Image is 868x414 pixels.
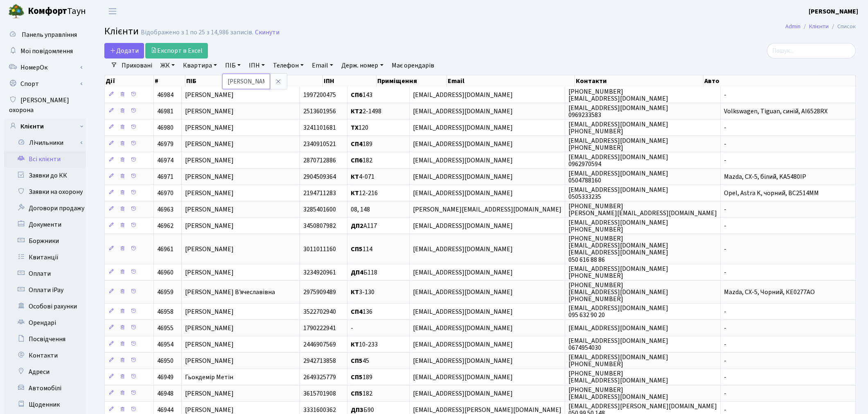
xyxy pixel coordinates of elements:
span: [EMAIL_ADDRESS][DOMAIN_NAME] [413,123,513,132]
span: [PERSON_NAME] [185,324,234,333]
span: [PHONE_NUMBER] [PERSON_NAME][EMAIL_ADDRESS][DOMAIN_NAME] [568,202,717,218]
span: [EMAIL_ADDRESS][DOMAIN_NAME] [413,90,513,99]
a: Квартира [180,59,220,72]
a: Спорт [4,76,86,92]
span: Opel, Astra K, чорний, BC2514MM [724,189,819,198]
a: Клієнти [809,22,829,31]
span: [EMAIL_ADDRESS][DOMAIN_NAME] [413,288,513,297]
span: 46980 [157,123,174,132]
span: [PHONE_NUMBER] [EMAIL_ADDRESS][DOMAIN_NAME] [EMAIL_ADDRESS][DOMAIN_NAME] 050 616 88 86 [568,234,668,264]
a: Скинути [255,29,280,36]
span: 189 [351,373,372,382]
span: 46960 [157,268,174,277]
span: [PERSON_NAME] [185,307,234,316]
span: [EMAIL_ADDRESS][DOMAIN_NAME] 0505333235 [568,185,668,201]
a: ПІБ [222,59,244,72]
span: [PERSON_NAME] [185,268,234,277]
span: [PERSON_NAME] [185,123,234,132]
span: 2904509364 [303,172,336,181]
span: 46948 [157,389,174,398]
span: [EMAIL_ADDRESS][DOMAIN_NAME] [413,156,513,165]
div: Відображено з 1 по 25 з 14,986 записів. [141,29,253,36]
span: 46970 [157,189,174,198]
span: [PERSON_NAME] [185,221,234,230]
a: Особові рахунки [4,298,86,315]
span: [PERSON_NAME] [185,205,234,214]
span: 182 [351,389,372,398]
span: 46955 [157,324,174,333]
span: Мої повідомлення [20,47,73,56]
a: Оплати [4,265,86,282]
span: - [724,340,726,349]
span: 3-130 [351,288,374,297]
span: Mazda, CX-5, Чорний, КЕ0277АО [724,288,815,297]
b: СП4 [351,307,363,316]
span: [EMAIL_ADDRESS][DOMAIN_NAME] [413,268,513,277]
b: КТ [351,172,359,181]
span: 45 [351,356,369,365]
span: [PHONE_NUMBER] [EMAIL_ADDRESS][DOMAIN_NAME] [568,385,668,401]
b: СП4 [351,139,363,148]
span: - [724,324,726,333]
a: Автомобілі [4,380,86,396]
span: 120 [351,123,368,132]
span: Додати [110,46,139,55]
span: [EMAIL_ADDRESS][DOMAIN_NAME] [413,172,513,181]
a: Держ. номер [338,59,386,72]
span: 46963 [157,205,174,214]
span: - [724,221,726,230]
th: ПІБ [185,75,322,87]
a: Документи [4,216,86,233]
span: - [724,245,726,254]
span: [PERSON_NAME] [185,340,234,349]
li: Список [829,22,856,31]
a: Договори продажу [4,200,86,216]
span: 143 [351,90,372,99]
span: 4-071 [351,172,374,181]
b: [PERSON_NAME] [809,7,858,16]
b: СП5 [351,373,363,382]
b: ДП4 [351,268,363,277]
span: [EMAIL_ADDRESS][DOMAIN_NAME] [PHONE_NUMBER] [568,264,668,280]
span: [EMAIL_ADDRESS][DOMAIN_NAME] [PHONE_NUMBER] [568,136,668,152]
th: ІПН [323,75,377,87]
span: [PERSON_NAME] [185,90,234,99]
span: 46971 [157,172,174,181]
b: ТХ [351,123,358,132]
input: Пошук... [767,43,856,59]
b: СП5 [351,356,363,365]
span: 2194711283 [303,189,336,198]
img: logo.png [8,3,25,20]
span: 46961 [157,245,174,254]
span: [PERSON_NAME][EMAIL_ADDRESS][DOMAIN_NAME] [413,205,561,214]
th: Авто [703,75,856,87]
b: КТ2 [351,107,363,116]
a: Додати [104,43,144,59]
a: Експорт в Excel [145,43,208,59]
a: Email [309,59,336,72]
span: [EMAIL_ADDRESS][DOMAIN_NAME] 0504788160 [568,169,668,185]
span: 46959 [157,288,174,297]
span: 3241101681 [303,123,336,132]
span: 136 [351,307,372,316]
a: Admin [785,22,800,31]
span: [EMAIL_ADDRESS][DOMAIN_NAME] [PHONE_NUMBER] [568,218,668,234]
span: [PHONE_NUMBER] [EMAIL_ADDRESS][DOMAIN_NAME] [568,87,668,103]
span: [EMAIL_ADDRESS][DOMAIN_NAME] [413,324,513,333]
span: [EMAIL_ADDRESS][DOMAIN_NAME] [413,189,513,198]
b: СП6 [351,90,363,99]
a: ЖК [157,59,178,72]
span: 10-233 [351,340,378,349]
a: Панель управління [4,27,86,43]
span: [PERSON_NAME] [185,245,234,254]
a: НомерОк [4,59,86,76]
span: - [724,123,726,132]
span: [PHONE_NUMBER] [EMAIL_ADDRESS][DOMAIN_NAME] [568,369,668,385]
span: Volkswagen, Tiguan, синій, AI6528RX [724,107,827,116]
span: 2975909489 [303,288,336,297]
span: 2870712886 [303,156,336,165]
a: Оплати iPay [4,282,86,298]
span: - [724,205,726,214]
span: Mazda, CX-5, білий, KA5480IP [724,172,806,181]
span: [EMAIL_ADDRESS][DOMAIN_NAME] [413,307,513,316]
